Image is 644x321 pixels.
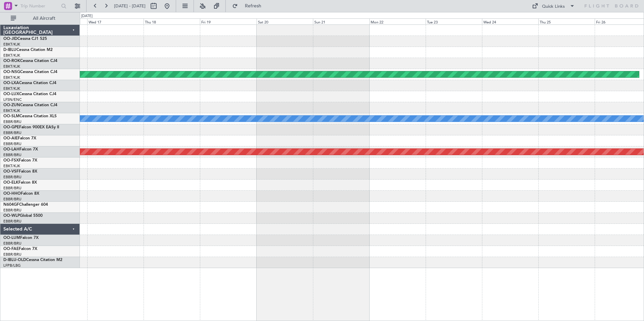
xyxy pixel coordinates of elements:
span: OO-WLP [3,214,20,218]
div: [DATE] [81,13,93,19]
a: EBBR/BRU [3,119,21,124]
a: OO-GPEFalcon 900EX EASy II [3,125,59,129]
div: Tue 23 [426,18,482,24]
div: Sun 21 [313,18,369,24]
span: D-IBLU-OLD [3,258,26,262]
span: OO-NSG [3,70,20,74]
div: Fri 19 [200,18,256,24]
span: OO-GPE [3,125,19,129]
a: OO-ZUNCessna Citation CJ4 [3,103,57,107]
a: OO-SLMCessna Citation XLS [3,114,57,118]
a: OO-LUMFalcon 7X [3,236,39,240]
div: Quick Links [542,3,565,10]
a: LFPB/LBG [3,263,21,268]
span: OO-ZUN [3,103,20,107]
span: All Aircraft [17,16,71,21]
span: N604GF [3,203,19,207]
a: EBKT/KJK [3,53,20,58]
span: OO-HHO [3,192,21,196]
a: OO-LXACessna Citation CJ4 [3,81,56,85]
span: OO-FAE [3,247,19,251]
a: D-IBLUCessna Citation M2 [3,48,53,52]
span: [DATE] - [DATE] [114,3,146,9]
a: OO-LAHFalcon 7X [3,147,38,151]
div: Mon 22 [369,18,426,24]
a: OO-WLPGlobal 5500 [3,214,43,218]
span: Refresh [239,4,267,8]
input: Trip Number [20,1,59,11]
span: OO-LAH [3,147,19,151]
span: OO-LUX [3,92,19,96]
a: OO-FAEFalcon 7X [3,247,37,251]
a: OO-JIDCessna CJ1 525 [3,37,47,41]
span: OO-ELK [3,181,18,185]
a: EBBR/BRU [3,252,21,257]
a: OO-LUXCessna Citation CJ4 [3,92,56,96]
div: Sat 20 [257,18,313,24]
button: All Aircraft [7,13,73,24]
a: OO-ROKCessna Citation CJ4 [3,59,57,63]
a: EBBR/BRU [3,175,21,180]
span: OO-FSX [3,158,19,163]
a: EBKT/KJK [3,108,20,113]
span: D-IBLU [3,48,16,52]
a: EBBR/BRU [3,197,21,202]
a: EBKT/KJK [3,75,20,80]
a: OO-VSFFalcon 8X [3,170,37,174]
a: OO-ELKFalcon 8X [3,181,37,185]
div: Wed 17 [87,18,144,24]
div: Thu 25 [538,18,595,24]
span: OO-VSF [3,170,19,174]
a: N604GFChallenger 604 [3,203,48,207]
a: D-IBLU-OLDCessna Citation M2 [3,258,62,262]
a: OO-AIEFalcon 7X [3,136,36,140]
a: EBKT/KJK [3,86,20,91]
a: EBBR/BRU [3,208,21,213]
a: OO-FSXFalcon 7X [3,158,37,163]
a: OO-NSGCessna Citation CJ4 [3,70,57,74]
a: EBKT/KJK [3,164,20,169]
a: EBBR/BRU [3,241,21,246]
a: EBBR/BRU [3,130,21,135]
div: Wed 24 [482,18,538,24]
span: OO-LXA [3,81,19,85]
button: Refresh [229,1,269,11]
span: OO-ROK [3,59,20,63]
a: EBBR/BRU [3,186,21,191]
span: OO-SLM [3,114,19,118]
a: EBKT/KJK [3,42,20,47]
a: EBKT/KJK [3,64,20,69]
span: OO-JID [3,37,17,41]
a: EBBR/BRU [3,141,21,146]
a: EBBR/BRU [3,152,21,157]
span: OO-LUM [3,236,20,240]
div: Thu 18 [144,18,200,24]
a: EBBR/BRU [3,219,21,224]
span: OO-AIE [3,136,18,140]
button: Quick Links [529,1,578,11]
a: OO-HHOFalcon 8X [3,192,39,196]
a: LFSN/ENC [3,97,22,102]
